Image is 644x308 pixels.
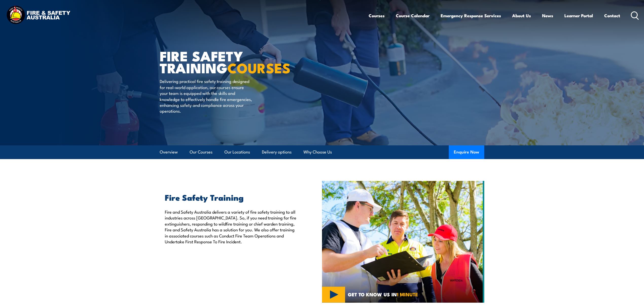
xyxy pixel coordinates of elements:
strong: COURSES [227,57,291,78]
a: About Us [512,9,531,22]
a: Courses [369,9,385,22]
span: GET TO KNOW US IN [348,292,418,297]
p: Fire and Safety Australia delivers a variety of fire safety training to all industries across [GE... [165,209,299,244]
button: Enquire Now [449,145,484,159]
a: Contact [604,9,620,22]
a: Why Choose Us [303,145,332,159]
a: Overview [160,145,178,159]
a: Learner Portal [564,9,593,22]
h2: Fire Safety Training [165,194,299,201]
p: Delivering practical fire safety training designed for real-world application, our courses ensure... [160,78,252,114]
a: Delivery options [262,145,292,159]
a: Our Locations [224,145,250,159]
a: Emergency Response Services [441,9,501,22]
a: News [542,9,553,22]
a: Our Courses [190,145,212,159]
strong: 1 MINUTE [397,290,418,298]
a: Course Calendar [396,9,430,22]
h1: FIRE SAFETY TRAINING [160,50,285,73]
img: Fire Safety Training Courses [322,181,484,303]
